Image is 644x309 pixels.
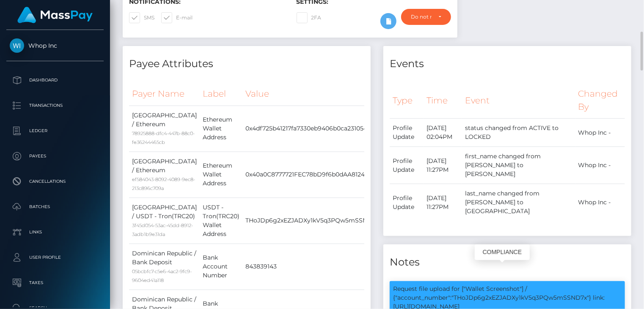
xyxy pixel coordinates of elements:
[200,106,242,152] td: Ethereum Wallet Address
[424,82,462,118] th: Time
[390,184,424,221] td: Profile Update
[10,175,100,188] p: Cancellations
[10,125,100,137] p: Ledger
[575,82,625,118] th: Changed By
[132,222,193,237] small: 3f45d054-53ac-45dd-8912-3adb1b9e31da
[6,171,104,192] a: Cancellations
[129,198,200,244] td: [GEOGRAPHIC_DATA] / USDT - Tron(TRC20)
[129,244,200,290] td: Dominican Republic / Bank Deposit
[10,150,100,163] p: Payees
[200,198,242,244] td: USDT - Tron(TRC20) Wallet Address
[390,255,625,270] h4: Notes
[10,201,100,213] p: Batches
[390,82,424,118] th: Type
[462,119,575,147] td: status changed from ACTIVE to LOCKED
[129,12,154,23] label: SMS
[462,82,575,118] th: Event
[161,12,193,23] label: E-mail
[10,74,100,87] p: Dashboard
[401,9,451,25] button: Do not require
[129,106,200,152] td: [GEOGRAPHIC_DATA] / Ethereum
[132,176,195,191] small: ef584043-8092-4089-9ec8-213c896c709a
[6,196,104,217] a: Batches
[132,130,195,145] small: 78925888-dfc4-447b-88c0-fe36244465cb
[200,82,242,106] th: Label
[6,42,104,49] span: Whop Inc
[6,146,104,167] a: Payees
[242,244,402,290] td: 843839143
[390,119,424,147] td: Profile Update
[6,247,104,268] a: User Profile
[6,222,104,243] a: Links
[462,184,575,221] td: last_name changed from [PERSON_NAME] to [GEOGRAPHIC_DATA]
[6,120,104,141] a: Ledger
[242,82,402,106] th: Value
[424,119,462,147] td: [DATE] 02:04PM
[17,7,93,23] img: MassPay Logo
[10,226,100,239] p: Links
[462,147,575,184] td: first_name changed from [PERSON_NAME] to [PERSON_NAME]
[10,38,24,53] img: Whop Inc
[424,184,462,221] td: [DATE] 11:27PM
[129,152,200,198] td: [GEOGRAPHIC_DATA] / Ethereum
[6,70,104,91] a: Dashboard
[6,95,104,116] a: Transactions
[10,251,100,264] p: User Profile
[575,147,625,184] td: Whop Inc -
[297,12,322,23] label: 2FA
[200,244,242,290] td: Bank Account Number
[200,152,242,198] td: Ethereum Wallet Address
[129,82,200,106] th: Payer Name
[132,268,192,283] small: 05bcbfc7-c5e6-4ac2-9fc9-9604ed41a118
[411,14,432,20] div: Do not require
[242,152,402,198] td: 0x40a0C8777721FEC78bD9f6b0dAA81249B86Fa346
[242,106,402,152] td: 0x4df725b41217fa7330eb9406b0ca231054cdd094
[390,147,424,184] td: Profile Update
[10,276,100,289] p: Taxes
[575,184,625,221] td: Whop Inc -
[475,244,530,260] div: COMPLIANCE
[575,119,625,147] td: Whop Inc -
[10,99,100,112] p: Transactions
[390,57,625,71] h4: Events
[129,57,364,71] h4: Payee Attributes
[6,272,104,293] a: Taxes
[242,198,402,244] td: THoJDp6g2xEZJADXy1kV5q3PQw5mSSND7x
[424,147,462,184] td: [DATE] 11:27PM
